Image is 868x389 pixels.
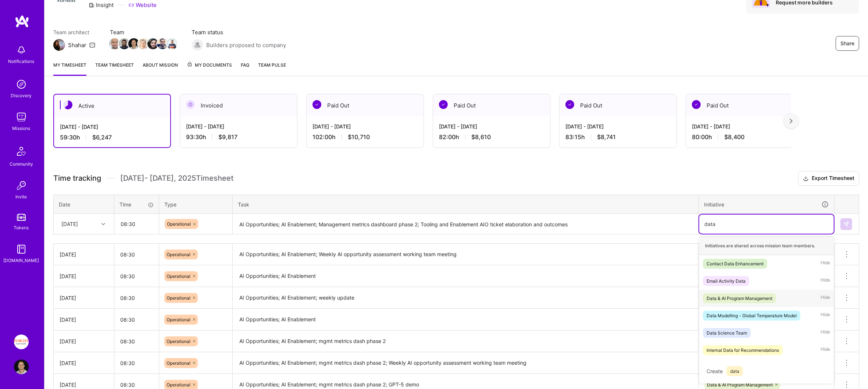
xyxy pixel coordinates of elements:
span: Team status [192,28,286,36]
span: Operational [167,252,190,257]
input: HH:MM [114,310,159,329]
span: Hide [821,259,830,269]
img: Team Member Avatar [138,38,149,49]
div: Paid Out [560,94,676,117]
span: $8,400 [724,133,744,141]
div: 93:30 h [186,133,291,141]
div: Shahar [68,41,86,49]
a: Team Member Avatar [148,38,158,50]
img: Submit [843,221,849,227]
span: $6,247 [92,134,112,141]
a: Insight Partners: Data & AI - Sourcing [12,335,31,349]
span: [DATE] - [DATE] , 2025 Timesheet [120,174,233,183]
input: HH:MM [114,353,159,373]
span: Hide [821,345,830,355]
i: icon Download [803,175,809,183]
img: tokens [17,214,26,221]
i: icon Mail [89,42,95,48]
span: Share [840,40,854,47]
span: Operational [167,360,190,366]
span: Hide [821,311,830,321]
input: HH:MM [115,214,158,234]
img: Team Architect [53,39,65,51]
div: [DATE] [60,272,108,280]
span: $9,817 [218,133,237,141]
span: Operational [167,339,190,344]
div: Invoiced [180,94,297,117]
a: About Mission [143,61,178,76]
span: Operational [167,273,190,279]
img: Community [12,142,30,160]
span: Team Pulse [258,62,286,68]
textarea: AI Opportunities; AI Enablement [233,310,698,330]
textarea: AI Opportunities; AI Enablement [233,266,698,286]
span: Team [110,28,177,36]
th: Task [233,195,699,214]
div: [DATE] [60,251,108,258]
a: Website [128,1,157,9]
span: Hide [821,293,830,303]
div: Email Activity Data [707,277,746,285]
div: Paid Out [307,94,424,117]
div: [DATE] - [DATE] [60,123,164,131]
img: Paid Out [565,100,574,109]
span: Data & AI Program Management [707,382,773,388]
span: Operational [167,221,191,227]
img: Invoiced [186,100,195,109]
div: Notifications [8,57,35,65]
textarea: AI Opportunities; AI Enablement; mgmt metrics dash phase 2 [233,331,698,351]
span: Operational [167,317,190,322]
span: Operational [167,382,190,388]
img: logo [15,15,29,28]
div: [DOMAIN_NAME] [4,257,39,264]
div: Data Science Team [707,329,747,337]
img: User Avatar [14,360,29,374]
button: Share [836,36,859,51]
img: Builders proposed to company [192,39,203,51]
a: User Avatar [12,360,31,374]
img: Paid Out [692,100,701,109]
img: Team Member Avatar [119,38,130,49]
a: Team Member Avatar [129,38,139,50]
img: Paid Out [312,100,321,109]
i: icon Chevron [101,222,105,226]
input: HH:MM [114,266,159,286]
img: Team Member Avatar [128,38,139,49]
span: $8,610 [471,133,491,141]
div: 59:30 h [60,134,164,141]
span: Hide [821,276,830,286]
input: HH:MM [114,288,159,308]
div: 82:00 h [439,133,544,141]
img: Active [64,100,72,109]
div: [DATE] [60,381,108,389]
img: Team Member Avatar [167,38,178,49]
div: Missions [12,124,31,132]
a: Team Member Avatar [110,38,119,50]
img: Invite [14,178,29,193]
img: Insight Partners: Data & AI - Sourcing [14,335,29,349]
div: 83:15 h [565,133,671,141]
div: Contact Data Enhancement [707,260,764,268]
div: [DATE] [60,337,108,345]
div: Discovery [11,92,32,99]
img: teamwork [14,110,29,124]
div: Initiatives are shared across mission team members. [699,237,834,255]
div: Community [10,160,33,168]
a: Team timesheet [95,61,134,76]
div: Initiative [704,200,829,209]
div: [DATE] - [DATE] [692,123,797,130]
div: Paid Out [686,94,803,117]
span: Hide [821,328,830,338]
a: Team Pulse [258,61,286,76]
button: Export Timesheet [798,171,859,186]
textarea: AI Opportunities; AI Enablement; Weekly AI opportunity assessment working team meeting [233,244,698,265]
div: [DATE] [60,359,108,367]
img: discovery [14,77,29,92]
i: icon CompanyGray [89,2,94,8]
div: Internal Data for Recommendations [707,346,779,354]
div: [DATE] - [DATE] [565,123,671,130]
div: Data Modelling - Global Temperature Model [707,312,797,319]
input: HH:MM [114,332,159,351]
div: [DATE] [60,294,108,302]
input: HH:MM [114,245,159,264]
